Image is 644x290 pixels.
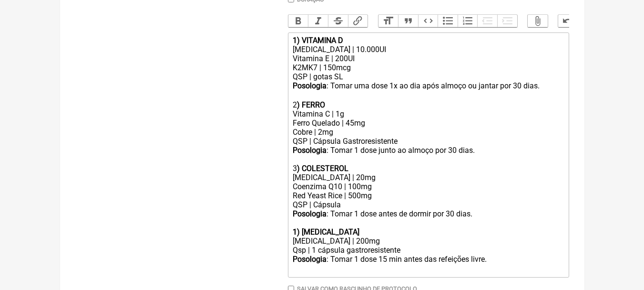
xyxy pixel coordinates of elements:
button: Attach Files [528,15,548,27]
button: Bullets [438,15,458,27]
button: Strikethrough [328,15,348,27]
button: Code [418,15,438,27]
div: QSP | Cápsula Gastroresistente [293,137,563,146]
div: : Tomar 1 dose junto ao almoço por 30 dias. [293,146,563,164]
strong: 1) [MEDICAL_DATA] [293,227,359,236]
button: Heading [378,15,399,27]
strong: Posologia [293,81,327,90]
div: Qsp | 1 cápsula gastroresistente [293,246,563,255]
strong: Posologia [293,255,327,264]
div: : Tomar 1 dose 15 min antes das refeições livre.ㅤ [293,255,563,265]
button: Link [348,15,368,27]
button: Quote [398,15,418,27]
strong: ) FERRO [297,100,325,109]
div: 2 [293,100,563,109]
button: Bold [288,15,308,27]
div: 3 [293,164,563,173]
strong: ) COLESTEROL [297,164,348,173]
button: Italic [308,15,328,27]
div: : Tomar uma dose 1x ao dia após almoço ou jantar por 30 dias. ㅤ [293,81,563,100]
div: Ferro Quelado | 45mg [293,118,563,128]
strong: Posologia [293,209,327,218]
strong: Posologia [293,146,327,155]
div: Vitamina C | 1g [293,109,563,118]
div: : Tomar 1 dose antes de dormir por 30 dias. [293,209,563,236]
strong: 1) VITAMINA D [293,36,343,45]
button: Decrease Level [477,15,497,27]
div: QSP | gotas SL [293,72,563,81]
div: [MEDICAL_DATA] | 20mg Coenzima Q10 | 100mg Red Yeast Rice | 500mg QSP | Cápsula [293,173,563,209]
div: [MEDICAL_DATA] | 200mg [293,236,563,246]
div: Cobre | 2mg [293,128,563,137]
button: Numbers [458,15,478,27]
div: [MEDICAL_DATA] | 10.000UI Vitamina E | 200UI [293,45,563,63]
div: K2MK7 | 150mcg [293,63,563,72]
button: Undo [558,15,578,27]
button: Increase Level [497,15,517,27]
